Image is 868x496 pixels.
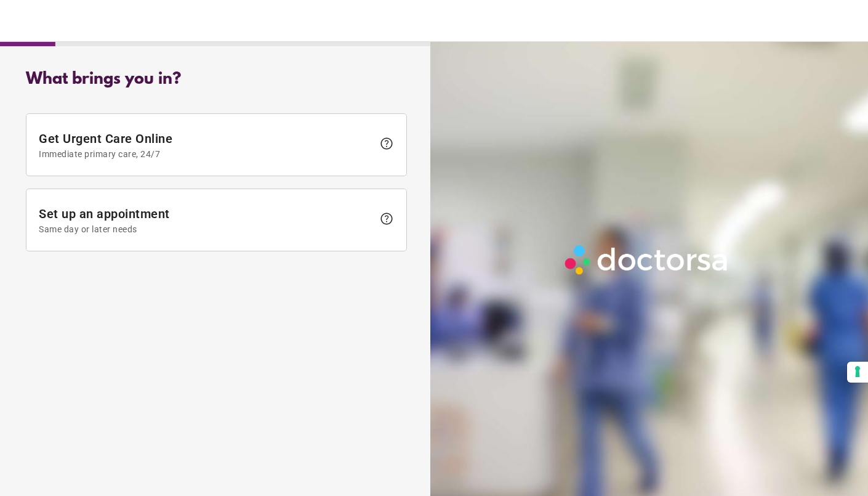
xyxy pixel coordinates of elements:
span: Same day or later needs [39,224,373,234]
button: Your consent preferences for tracking technologies [847,362,868,383]
span: Get Urgent Care Online [39,131,373,159]
span: Immediate primary care, 24/7 [39,149,373,159]
span: help [379,136,394,151]
span: help [379,211,394,226]
span: Set up an appointment [39,206,373,234]
div: What brings you in? [26,70,407,89]
img: Logo-Doctorsa-trans-White-partial-flat.png [560,240,734,279]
